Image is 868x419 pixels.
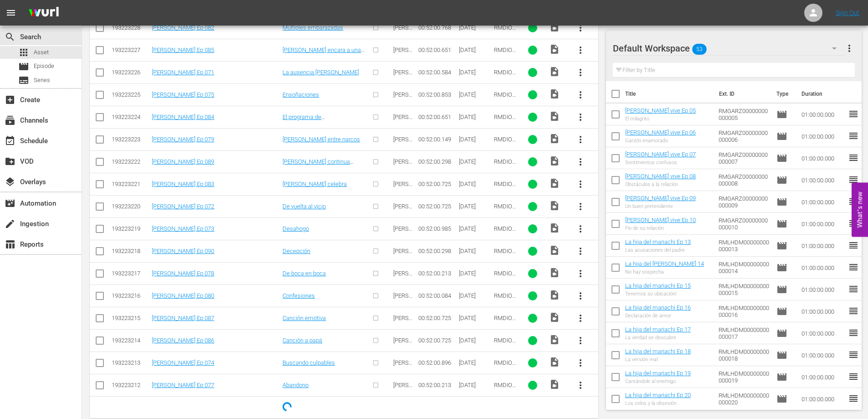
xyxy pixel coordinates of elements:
[575,201,586,212] span: more_vert
[152,136,214,143] a: [PERSON_NAME] Ep 079
[549,245,560,256] span: Video
[418,69,456,76] div: 00:52:00.584
[625,378,691,384] div: Cantándole al enemigo
[570,218,591,240] button: more_vert
[5,7,16,18] span: menu
[549,379,560,390] span: Video
[18,75,29,86] span: Series
[625,151,696,158] a: [PERSON_NAME] vive Ep 07
[848,218,859,229] span: reorder
[848,240,859,251] span: reorder
[494,69,516,96] span: RMDIOM00000000000071
[570,17,591,39] button: more_vert
[575,335,586,346] span: more_vert
[776,284,787,295] span: Episode
[798,279,848,300] td: 01:00:00.000
[393,270,413,290] span: [PERSON_NAME]
[112,337,149,344] div: 193223214
[393,136,413,156] span: [PERSON_NAME]
[494,270,516,297] span: RMDIOM00000000000078
[418,359,456,366] div: 00:52:00.896
[494,315,516,342] span: RMDIOM00000000000087
[625,181,696,187] div: Obstáculos a la relación
[282,337,322,344] a: Canción a papá
[112,47,149,53] div: 193223227
[848,327,859,338] span: reorder
[715,388,773,410] td: RMLHDM00000000000020
[570,196,591,217] button: more_vert
[715,147,773,169] td: RMGARZ00000000000007
[494,248,516,275] span: RMDIOM00000000000090
[776,218,787,229] span: Episode
[848,109,859,119] span: reorder
[282,225,309,232] a: Desahogo
[494,91,516,119] span: RMDIOM00000000000075
[549,267,560,278] span: Video
[494,292,516,320] span: RMDIOM00000000000080
[459,69,491,76] div: [DATE]
[715,191,773,213] td: RMGARZ00000000000009
[5,176,15,187] span: Overlays
[494,203,516,230] span: RMDIOM00000000000072
[152,315,214,321] a: [PERSON_NAME] Ep 087
[152,91,214,98] a: [PERSON_NAME] Ep 075
[112,24,149,31] div: 193223228
[34,62,54,71] span: Episode
[625,282,691,289] a: La hija del mariachi Ep 15
[112,359,149,366] div: 193223213
[393,248,413,268] span: [PERSON_NAME]
[282,359,335,366] a: Buscando culpables
[570,374,591,396] button: more_vert
[625,160,696,166] div: Sentimientos confusos
[22,2,66,24] img: ans4CAIJ8jUAAAAAAAAAAAAAAAAAAAAAAAAgQb4GAAAAAAAAAAAAAAAAAAAAAAAAJMjXAAAAAAAAAAAAAAAAAAAAAAAAgAT5G...
[575,156,586,167] span: more_vert
[494,382,516,409] span: RMDIOM00000000000077
[549,357,560,367] span: Video
[112,270,149,277] div: 193223217
[459,359,491,366] div: [DATE]
[575,380,586,391] span: more_vert
[575,22,586,33] span: more_vert
[494,136,516,163] span: RMDIOM00000000000079
[570,263,591,285] button: more_vert
[848,305,859,316] span: reorder
[715,213,773,235] td: RMGARZ00000000000010
[575,89,586,100] span: more_vert
[549,111,560,122] span: Video
[575,45,586,56] span: more_vert
[5,198,15,209] span: Automation
[625,400,691,406] div: Los celos y la obsesión
[282,270,326,277] a: De boca en boca
[625,107,696,114] a: [PERSON_NAME] vive Ep 05
[152,248,214,254] a: [PERSON_NAME] Ep 090
[570,330,591,352] button: more_vert
[848,393,859,404] span: reorder
[459,292,491,299] div: [DATE]
[776,197,787,207] span: Episode
[715,257,773,279] td: RMLHDM00000000000014
[112,91,149,98] div: 193223225
[459,136,491,143] div: [DATE]
[844,43,855,54] span: more_vert
[393,47,413,67] span: [PERSON_NAME]
[549,178,560,189] span: Video
[459,47,491,53] div: [DATE]
[776,393,787,404] span: Episode
[459,158,491,165] div: [DATE]
[459,248,491,254] div: [DATE]
[459,270,491,277] div: [DATE]
[393,203,413,223] span: [PERSON_NAME]
[776,109,787,120] span: Episode
[625,238,691,245] a: La hija del mariachi Ep 13
[715,103,773,125] td: RMGARZ00000000000005
[575,223,586,234] span: more_vert
[570,39,591,61] button: more_vert
[625,326,691,333] a: La hija del mariachi Ep 17
[393,292,413,313] span: [PERSON_NAME]
[418,47,456,53] div: 00:52:00.651
[418,114,456,120] div: 00:52:00.651
[570,352,591,374] button: more_vert
[549,88,560,99] span: Video
[393,225,413,246] span: [PERSON_NAME]
[459,315,491,321] div: [DATE]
